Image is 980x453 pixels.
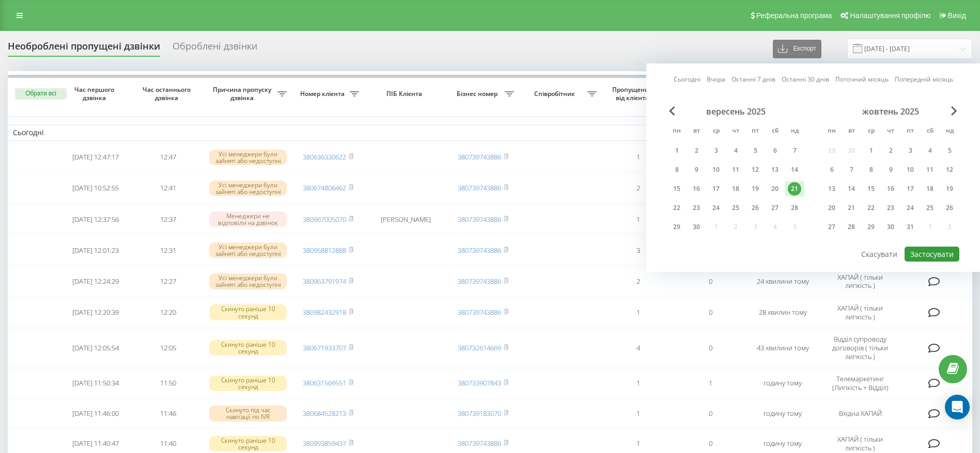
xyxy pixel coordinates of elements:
[943,163,956,176] div: 12
[819,400,901,427] td: Вхідна ХАПАЙ
[524,90,587,98] span: Співробітник
[883,124,898,139] abbr: четвер
[773,40,821,58] button: Експорт
[922,124,938,139] abbr: субота
[690,201,703,215] div: 23
[726,143,745,158] div: чт 4 вер 2025 р.
[884,144,897,157] div: 2
[788,144,801,157] div: 7
[765,162,785,177] div: сб 13 вер 2025 р.
[749,201,762,215] div: 26
[458,152,501,161] a: 380739743886
[687,181,706,197] div: вт 16 вер 2025 р.
[732,74,775,84] a: Останні 7 днів
[373,90,438,98] span: ПІБ Клієнта
[674,267,746,296] td: 0
[765,143,785,158] div: сб 6 вер 2025 р.
[825,163,838,176] div: 6
[669,106,675,116] span: Previous Month
[59,236,132,265] td: [DATE] 12:01:23
[674,400,746,427] td: 0
[132,369,204,398] td: 11:50
[903,124,918,139] abbr: п’ятниця
[303,215,346,224] a: 380967005070
[845,182,858,196] div: 14
[822,162,842,177] div: пн 6 жовт 2025 р.
[670,163,683,176] div: 8
[900,143,920,158] div: пт 3 жовт 2025 р.
[864,163,878,176] div: 8
[602,143,674,172] td: 1
[209,273,287,289] div: Усі менеджери були зайняті або недоступні
[729,144,742,157] div: 4
[303,378,346,387] a: 380631569551
[209,150,287,165] div: Усі менеджери були зайняті або недоступні
[900,181,920,197] div: пт 17 жовт 2025 р.
[303,439,346,448] a: 380993859437
[709,144,723,157] div: 3
[748,124,763,139] abbr: п’ятниця
[765,181,785,197] div: сб 20 вер 2025 р.
[68,86,123,102] span: Час першого дзвінка
[884,182,897,196] div: 16
[863,124,879,139] abbr: середа
[904,144,917,157] div: 3
[458,246,501,255] a: 380739743886
[819,267,901,296] td: ХАПАЙ ( тільки липкість )
[667,200,687,216] div: пн 22 вер 2025 р.
[842,200,861,216] div: вт 21 жовт 2025 р.
[845,201,858,215] div: 21
[132,329,204,367] td: 12:05
[942,124,957,139] abbr: неділя
[132,298,204,327] td: 12:20
[303,183,346,192] a: 380674806462
[670,144,683,157] div: 1
[669,124,685,139] abbr: понеділок
[785,200,804,216] div: нд 28 вер 2025 р.
[687,219,706,235] div: вт 30 вер 2025 р.
[787,124,802,139] abbr: неділя
[923,163,937,176] div: 11
[861,181,881,197] div: ср 15 жовт 2025 р.
[8,41,160,57] div: Необроблені пропущені дзвінки
[881,219,900,235] div: чт 30 жовт 2025 р.
[452,90,505,98] span: Бізнес номер
[674,329,746,367] td: 0
[209,436,287,451] div: Скинуто раніше 10 секунд
[458,378,501,387] a: 380733907843
[768,163,782,176] div: 13
[904,201,917,215] div: 24
[904,220,917,234] div: 31
[140,86,196,102] span: Час останнього дзвінка
[706,162,726,177] div: ср 10 вер 2025 р.
[785,143,804,158] div: нд 7 вер 2025 р.
[824,124,839,139] abbr: понеділок
[690,163,703,176] div: 9
[132,205,204,234] td: 12:37
[881,162,900,177] div: чт 9 жовт 2025 р.
[59,298,132,327] td: [DATE] 12:20:39
[756,11,832,20] span: Реферальна програма
[746,329,819,367] td: 43 хвилини тому
[607,86,660,102] span: Пропущених від клієнта
[904,182,917,196] div: 17
[881,143,900,158] div: чт 2 жовт 2025 р.
[923,182,937,196] div: 18
[900,162,920,177] div: пт 10 жовт 2025 р.
[303,308,346,317] a: 380982432918
[674,74,701,84] a: Сьогодні
[905,247,959,262] button: Застосувати
[940,162,959,177] div: нд 12 жовт 2025 р.
[920,143,940,158] div: сб 4 жовт 2025 р.
[746,267,819,296] td: 24 хвилини тому
[59,143,132,172] td: [DATE] 12:47:17
[881,200,900,216] div: чт 23 жовт 2025 р.
[822,200,842,216] div: пн 20 жовт 2025 р.
[948,11,966,20] span: Вихід
[861,219,881,235] div: ср 29 жовт 2025 р.
[687,162,706,177] div: вт 9 вер 2025 р.
[729,201,742,215] div: 25
[209,86,277,102] span: Причина пропуску дзвінка
[861,143,881,158] div: ср 1 жовт 2025 р.
[132,143,204,172] td: 12:47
